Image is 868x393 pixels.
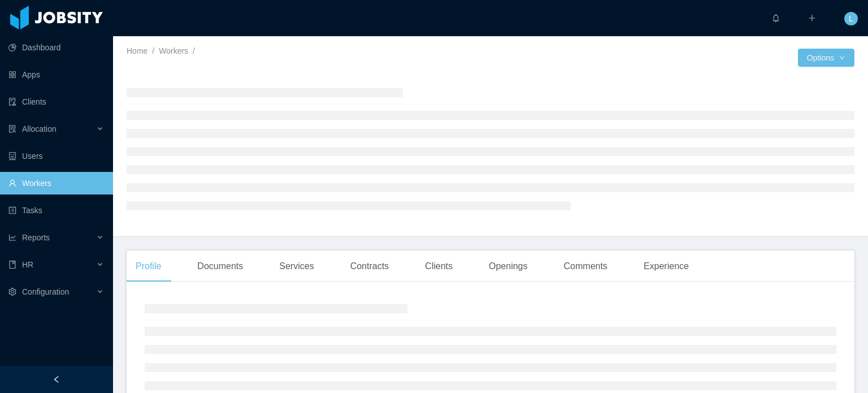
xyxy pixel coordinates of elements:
i: icon: line-chart [8,234,16,241]
a: icon: auditClients [8,90,104,113]
a: icon: userWorkers [8,172,104,195]
div: Openings [480,251,537,282]
i: icon: book [8,261,16,269]
span: / [152,46,154,55]
button: Optionsicon: down [798,49,854,67]
a: icon: profileTasks [8,199,104,222]
span: Allocation [22,124,57,133]
sup: 0 [780,8,791,20]
div: Services [270,251,323,282]
div: Comments [555,251,617,282]
div: Contracts [341,251,398,282]
a: icon: pie-chartDashboard [8,36,104,59]
i: icon: bell [772,14,780,22]
span: HR [22,260,33,269]
span: Configuration [22,287,69,296]
span: L [849,12,853,25]
i: icon: plus [808,14,816,22]
a: Workers [159,46,188,55]
span: Reports [22,233,50,242]
div: Experience [635,251,698,282]
i: icon: solution [8,125,16,133]
a: Home [127,46,147,55]
div: Profile [127,251,170,282]
i: icon: setting [8,288,16,296]
div: Documents [188,251,252,282]
div: Clients [416,251,462,282]
a: icon: appstoreApps [8,63,104,86]
a: icon: robotUsers [8,145,104,167]
span: / [193,46,195,55]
